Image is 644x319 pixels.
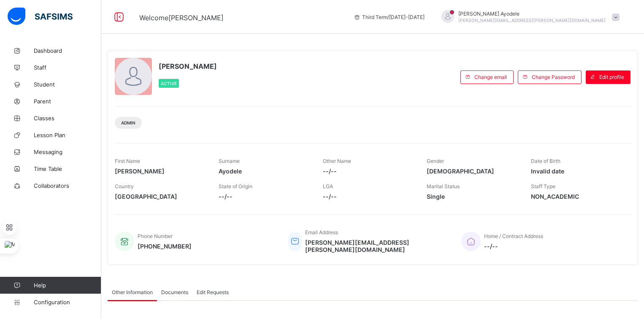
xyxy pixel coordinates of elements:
span: --/-- [219,193,310,200]
span: Email Address [305,229,338,235]
span: Gender [427,158,444,164]
span: Lesson Plan [34,132,101,138]
span: Messaging [34,149,101,155]
span: Staff [34,64,101,71]
span: Other Information [112,289,153,295]
span: Change email [474,74,507,80]
span: State of Origin [219,183,252,189]
span: Edit Requests [197,289,229,295]
span: Welcome [PERSON_NAME] [139,14,224,22]
span: [PERSON_NAME] [115,168,206,175]
span: LGA [323,183,333,189]
span: Date of Birth [531,158,560,164]
span: Configuration [34,299,101,305]
span: Ayodele [219,168,310,175]
span: Student [34,81,101,88]
div: SolomonAyodele [433,10,624,24]
span: Classes [34,115,101,122]
span: Admin [121,120,135,125]
span: Staff Type [531,183,555,189]
span: --/-- [323,168,414,175]
span: Country [115,183,134,189]
span: Edit profile [599,74,624,80]
span: Home / Contract Address [484,233,543,239]
span: Surname [219,158,240,164]
span: Time Table [34,165,101,172]
span: session/term information [354,14,425,20]
span: [GEOGRAPHIC_DATA] [115,193,206,200]
img: safsims [8,8,73,25]
span: [PERSON_NAME][EMAIL_ADDRESS][PERSON_NAME][DOMAIN_NAME] [305,239,449,253]
span: Documents [161,289,188,295]
span: Help [34,282,101,289]
span: First Name [115,158,140,164]
span: [PERSON_NAME][EMAIL_ADDRESS][PERSON_NAME][DOMAIN_NAME] [458,18,606,23]
span: [PERSON_NAME] [159,62,217,70]
span: Other Name [323,158,351,164]
span: [PERSON_NAME] Ayodele [458,11,606,17]
span: Change Password [532,74,575,80]
span: Single [427,193,518,200]
span: Collaborators [34,182,101,189]
span: NON_ACADEMIC [531,193,622,200]
span: [DEMOGRAPHIC_DATA] [427,168,518,175]
span: --/-- [484,243,543,250]
span: Marital Status [427,183,460,189]
span: Phone Number [138,233,173,239]
span: Active [161,81,177,86]
span: [PHONE_NUMBER] [138,243,192,250]
span: Invalid date [531,168,622,175]
span: --/-- [323,193,414,200]
span: Parent [34,98,101,105]
span: Dashboard [34,47,101,54]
